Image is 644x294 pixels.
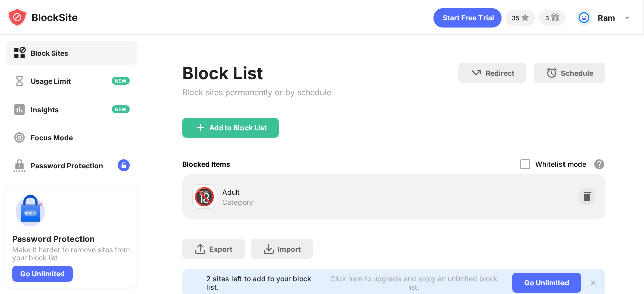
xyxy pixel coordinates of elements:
[112,105,130,113] img: new-icon.svg
[549,12,561,24] img: reward-small.svg
[12,234,131,244] div: Password Protection
[31,105,59,114] div: Insights
[31,133,73,142] div: Focus Mode
[209,124,267,132] div: Add to Block List
[194,186,215,207] div: 🔞
[112,77,130,85] img: new-icon.svg
[182,160,230,168] div: Blocked Items
[209,245,232,253] div: Export
[222,198,253,207] div: Category
[31,49,68,57] div: Block Sites
[182,63,331,83] div: Block List
[13,131,26,144] img: focus-off.svg
[31,161,103,170] div: Password Protection
[7,7,78,27] img: logo-blocksite.svg
[13,75,26,87] img: time-usage-off.svg
[486,69,514,77] div: Redirect
[327,274,500,291] div: Click here to upgrade and enjoy an unlimited block list.
[12,246,131,262] div: Make it harder to remove sites from your block list
[12,266,73,282] div: Go Unlimited
[31,77,71,85] div: Usage Limit
[13,103,26,116] img: insights-off.svg
[512,14,519,22] div: 35
[561,69,593,77] div: Schedule
[512,273,581,293] div: Go Unlimited
[589,279,597,287] img: x-button.svg
[278,245,301,253] div: Import
[12,193,48,230] img: push-password-protection.svg
[535,160,586,168] div: Whitelist mode
[576,10,592,26] img: ACg8ocKtwji-wZ-g6UJWzBxVu0uGJFysgQaxcXTy1l2pia095NmCgaT1=s96-c
[545,14,549,22] div: 3
[182,87,331,97] div: Block sites permanently or by schedule
[222,187,394,198] div: Adult
[598,13,615,23] div: Ram
[118,159,130,171] img: lock-menu.svg
[13,47,26,59] img: block-on.svg
[206,274,321,291] div: 2 sites left to add to your block list.
[433,8,502,28] div: animation
[13,159,26,172] img: password-protection-off.svg
[519,12,531,24] img: points-small.svg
